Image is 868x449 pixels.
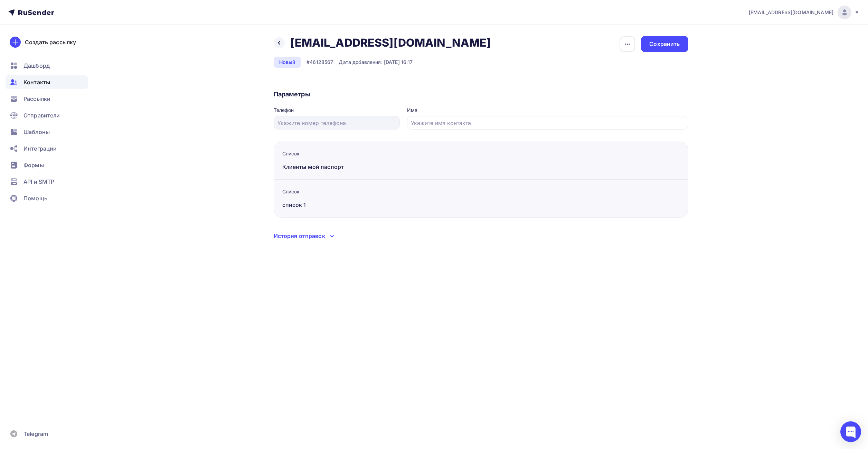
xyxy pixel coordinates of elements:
[23,178,54,186] span: API и SMTP
[25,38,76,46] div: Создать рассылку
[23,161,44,169] span: Формы
[6,125,88,139] a: Шаблоны
[749,6,860,19] a: [EMAIL_ADDRESS][DOMAIN_NAME]
[6,158,88,172] a: Формы
[749,9,833,16] span: [EMAIL_ADDRESS][DOMAIN_NAME]
[282,201,402,209] div: список 1
[23,61,50,70] span: Дашборд
[274,107,400,116] legend: Телефон
[277,119,396,127] input: Укажите номер телефона
[274,90,688,98] h4: Параметры
[23,144,57,153] span: Интеграции
[649,40,680,48] div: Сохранить
[23,128,50,136] span: Шаблоны
[407,107,688,116] legend: Имя
[23,78,50,86] span: Контакты
[411,119,684,127] input: Укажите имя контакта
[339,59,413,66] div: Дата добавления: [DATE] 16:17
[23,430,48,438] span: Telegram
[282,150,402,157] div: Список
[23,111,60,120] span: Отправители
[23,95,50,103] span: Рассылки
[23,194,47,202] span: Помощь
[282,163,402,171] div: Клиенты мой паспорт
[6,108,88,122] a: Отправители
[274,232,325,240] div: История отправок
[306,59,333,66] div: #46128567
[282,188,402,195] div: Список
[6,59,88,73] a: Дашборд
[290,36,491,50] h2: [EMAIL_ADDRESS][DOMAIN_NAME]
[6,75,88,89] a: Контакты
[6,92,88,106] a: Рассылки
[274,57,301,68] div: Новый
